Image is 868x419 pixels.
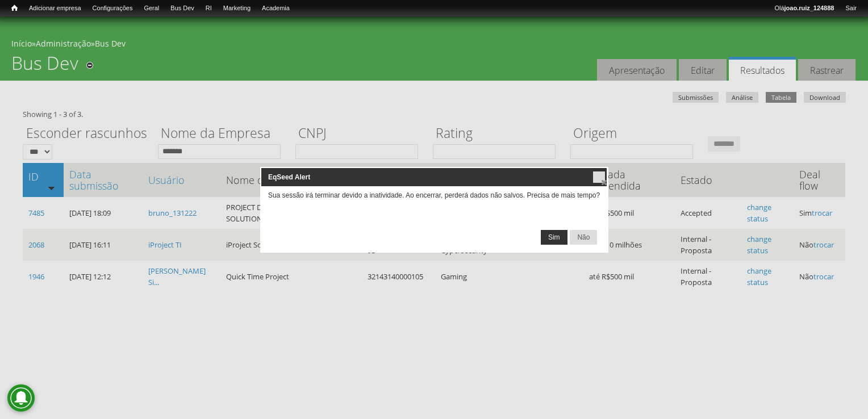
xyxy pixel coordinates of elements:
[570,230,597,245] button: Não
[541,230,567,245] button: Sim
[256,3,295,14] a: Academia
[570,231,596,244] span: Não
[541,231,567,244] span: Sim
[87,3,139,14] a: Configurações
[840,3,862,14] a: Sair
[11,4,18,12] span: Início
[23,3,87,14] a: Adicionar empresa
[784,5,834,11] strong: joao.ruiz_124888
[593,171,605,183] button: close
[769,3,840,14] a: Olájoao.ruiz_124888
[165,3,200,14] a: Bus Dev
[138,3,165,14] a: Geral
[268,171,567,183] span: EqSeed Alert
[595,173,603,187] span: close
[218,3,256,14] a: Marketing
[261,186,607,221] div: Sua sessão irá terminar devido a inatividade. Ao encerrar, perderá dados não salvos. Precisa de m...
[200,3,218,14] a: RI
[6,3,23,14] a: Início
